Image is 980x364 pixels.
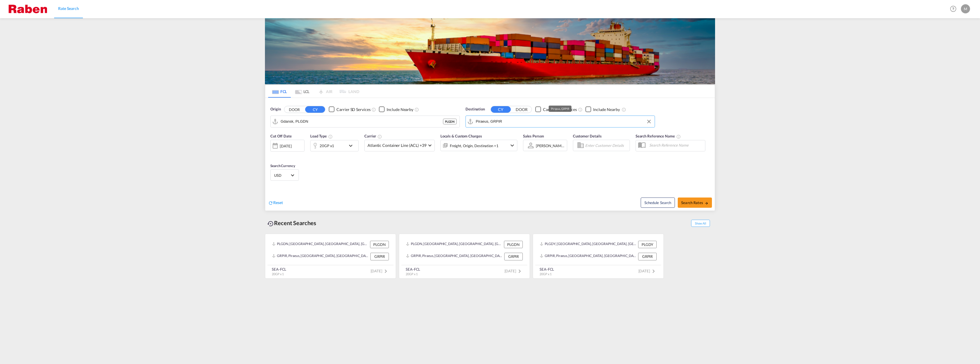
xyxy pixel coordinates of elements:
span: Origin [270,106,281,112]
span: 20GP x 1 [272,272,284,276]
div: Freight Origin Destination Factory Stuffingicon-chevron-down [440,140,517,151]
md-icon: icon-chevron-right [382,268,389,275]
span: [DATE] [371,269,389,273]
div: PLGDN, Gdansk, Poland, Eastern Europe , Europe [406,241,503,248]
span: USD [274,173,290,178]
span: [DATE] [638,269,657,273]
span: Atlantic Container Line (ACL) +39 [367,143,426,148]
md-icon: icon-chevron-right [516,268,523,275]
md-icon: icon-refresh [268,200,273,205]
md-checkbox: Checkbox No Ink [379,106,413,112]
md-icon: Your search will be saved by the below given name [676,134,681,139]
span: Sales Person [523,134,544,138]
div: PLGDN, Gdansk, Poland, Eastern Europe , Europe [272,241,369,248]
input: Search by Port [281,117,443,126]
button: Search Ratesicon-arrow-right [678,198,712,208]
div: GRPIR, Piraeus, Greece, Southern Europe, Europe [540,253,637,260]
span: Carrier [364,134,382,138]
button: CY [305,106,325,113]
md-tab-item: LCL [291,85,314,98]
div: PLGDN [443,119,457,124]
button: Note: By default Schedule search will only considerorigin ports, destination ports and cut off da... [641,198,675,208]
span: Search Reference Name [636,134,681,138]
md-icon: icon-chevron-down [509,142,516,149]
md-datepicker: Select [270,151,275,159]
div: PLGDY [638,241,657,248]
div: PLGDY, Gdynia, Poland, Eastern Europe , Europe [540,241,637,248]
div: Help [948,4,961,14]
span: Load Type [310,134,333,138]
div: Carrier SD Services [336,107,370,112]
md-checkbox: Checkbox No Ink [535,106,577,112]
span: Customer Details [573,134,602,138]
span: Locals & Custom Charges [440,134,482,138]
span: 20GP x 1 [540,272,552,276]
button: DOOR [512,106,532,113]
md-tab-item: FCL [268,85,291,98]
md-checkbox: Checkbox No Ink [585,106,620,112]
md-icon: icon-arrow-right [705,201,709,205]
img: 56a1822070ee11ef8af4bf29ef0a0da2.png [9,3,47,15]
div: PLGDN [504,241,523,248]
md-select: Select Currency: $ USDUnited States Dollar [273,171,296,179]
button: Clear Input [645,117,653,126]
span: Reset [273,200,283,205]
recent-search-card: PLGDY, [GEOGRAPHIC_DATA], [GEOGRAPHIC_DATA], [GEOGRAPHIC_DATA] , [GEOGRAPHIC_DATA] PLGDYGRPIR, Pi... [533,234,664,279]
div: GRPIR [638,253,657,260]
div: SEA-FCL [272,267,286,272]
md-input-container: Piraeus, GRPIR [466,116,655,127]
div: 20GP x1icon-chevron-down [310,140,359,151]
md-icon: Unchecked: Ignores neighbouring ports when fetching rates.Checked : Includes neighbouring ports w... [415,107,419,112]
div: GRPIR [370,253,389,260]
input: Enter Customer Details [585,141,628,150]
span: 20GP x 1 [406,272,418,276]
md-icon: icon-information-outline [328,134,333,139]
div: GRPIR [504,253,523,260]
md-icon: icon-chevron-down [347,142,357,149]
span: Cut Off Date [270,134,292,138]
div: Include Nearby [593,107,620,112]
button: CY [491,106,511,113]
md-icon: Unchecked: Ignores neighbouring ports when fetching rates.Checked : Includes neighbouring ports w... [622,107,626,112]
div: Include Nearby [387,107,413,112]
span: Help [948,4,958,14]
md-icon: icon-backup-restore [267,220,274,227]
div: icon-refreshReset [268,200,283,206]
div: Carrier SD Services [543,107,577,112]
md-icon: Unchecked: Search for CY (Container Yard) services for all selected carriers.Checked : Search for... [578,107,583,112]
span: Search Currency [270,164,295,168]
div: [DATE] [280,143,291,149]
md-pagination-wrapper: Use the left and right arrow keys to navigate between tabs [268,85,359,98]
button: DOOR [284,106,304,113]
div: [DATE] [270,140,305,152]
md-input-container: Gdansk, PLGDN [271,116,460,127]
input: Search by Port [476,117,652,126]
span: Destination [465,106,485,112]
md-select: Sales Person: Maciej Prokopowicz (poland) [535,141,565,150]
md-icon: The selected Trucker/Carrierwill be displayed in the rate results If the rates are from another f... [377,134,382,139]
div: GRPIR, Piraeus, Greece, Southern Europe, Europe [272,253,369,260]
md-icon: icon-chevron-right [650,268,657,275]
input: Search Reference Name [646,141,705,149]
div: M [961,4,970,13]
div: [PERSON_NAME] ([GEOGRAPHIC_DATA]) [536,143,605,148]
div: Freight Origin Destination Factory Stuffing [450,142,499,150]
div: GRPIR, Piraeus, Greece, Southern Europe, Europe [406,253,503,260]
recent-search-card: PLGDN, [GEOGRAPHIC_DATA], [GEOGRAPHIC_DATA], [GEOGRAPHIC_DATA] , [GEOGRAPHIC_DATA] PLGDNGRPIR, Pi... [265,234,396,279]
div: SEA-FCL [406,267,420,272]
div: 20GP x1 [320,142,334,150]
img: LCL+%26+FCL+BACKGROUND.png [265,18,715,84]
md-checkbox: Checkbox No Ink [329,106,370,112]
div: Piraeus, GRPIR [551,106,569,112]
md-icon: Unchecked: Search for CY (Container Yard) services for all selected carriers.Checked : Search for... [371,107,376,112]
div: SEA-FCL [540,267,554,272]
div: Origin DOOR CY Checkbox No InkUnchecked: Search for CY (Container Yard) services for all selected... [265,98,715,211]
div: PLGDN [370,241,389,248]
span: Search Rates [681,200,709,205]
span: Show All [691,220,710,227]
span: Rate Search [58,6,79,11]
div: Recent Searches [265,217,318,229]
recent-search-card: PLGDN, [GEOGRAPHIC_DATA], [GEOGRAPHIC_DATA], [GEOGRAPHIC_DATA] , [GEOGRAPHIC_DATA] PLGDNGRPIR, Pi... [399,234,530,279]
span: [DATE] [505,269,523,273]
